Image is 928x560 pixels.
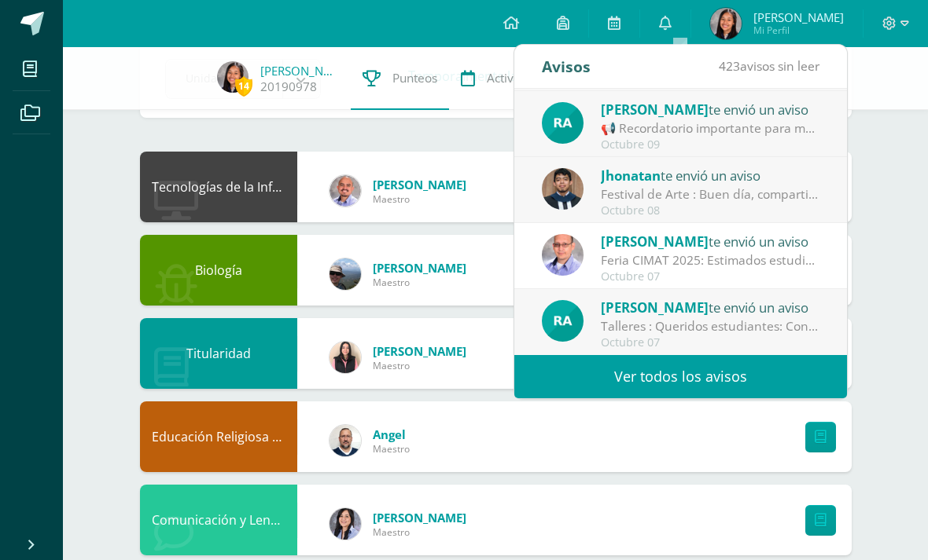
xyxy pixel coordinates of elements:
[719,57,740,75] span: 423
[260,63,339,79] a: [PERSON_NAME]
[542,300,584,342] img: d166cc6b6add042c8d443786a57c7763.png
[601,232,709,251] span: [PERSON_NAME]
[373,192,466,206] span: Maestro
[542,234,584,276] img: 636fc591f85668e7520e122fec75fd4f.png
[330,258,361,290] img: 5e952bed91828fffc449ceb1b345eddb.png
[601,251,819,269] div: Feria CIMAT 2025: Estimados estudiantes Por este medio, los departamentos de Ciencias, Arte y Tec...
[601,185,819,203] div: Festival de Arte : Buen día, compartimos información importante sobre nuestro festival artístico....
[601,167,661,185] span: Jhonatan
[373,177,466,192] span: [PERSON_NAME]
[140,235,297,306] div: Biología
[330,175,361,207] img: f4ddca51a09d81af1cee46ad6847c426.png
[487,70,551,86] span: Actividades
[351,47,449,110] a: Punteos
[601,270,819,284] div: Octubre 07
[601,317,819,335] div: Talleres : Queridos estudiantes: Con mucho aprecio hemos preparado para ustedes una serie de tall...
[753,24,844,37] span: Mi Perfil
[330,342,361,373] img: fca5faf6c1867b7c927b476ec80622fc.png
[514,355,847,398] a: Ver todos los avisos
[373,343,466,359] span: [PERSON_NAME]
[373,276,466,289] span: Maestro
[601,138,819,152] div: Octubre 09
[601,297,819,317] div: te envió un aviso
[719,57,819,75] span: avisos sin leer
[373,359,466,372] span: Maestro
[601,101,709,119] span: [PERSON_NAME]
[601,231,819,251] div: te envió un aviso
[373,442,410,456] span: Maestro
[601,298,709,317] span: [PERSON_NAME]
[330,508,361,540] img: 013901e486854f3f6f3294f73c2f58ba.png
[710,8,742,39] img: b8b7e5a33bbc3673e4eab7017a9309c1.png
[449,47,562,110] a: Actividades
[140,152,297,222] div: Tecnologías de la Información y la Comunicación
[601,165,819,185] div: te envió un aviso
[217,61,249,93] img: b8b7e5a33bbc3673e4eab7017a9309c1.png
[373,260,466,276] span: [PERSON_NAME]
[373,510,466,525] span: [PERSON_NAME]
[542,102,584,144] img: d166cc6b6add042c8d443786a57c7763.png
[753,9,844,25] span: [PERSON_NAME]
[601,336,819,350] div: Octubre 07
[140,485,297,555] div: Comunicación y Lenguaje (Inglés)
[601,204,819,218] div: Octubre 08
[140,318,297,389] div: Titularidad
[235,76,252,96] span: 14
[373,426,410,442] span: Angel
[542,168,584,210] img: 1395cc2228810b8e70f48ddc66b3ae79.png
[330,425,361,456] img: 0a7d3388a1c2f08b55b75cf801b20128.png
[392,70,437,86] span: Punteos
[542,45,591,88] div: Avisos
[260,79,317,95] a: 20190978
[601,119,819,137] div: 📢 Recordatorio importante para mañana 📢: Hola chicos, Les recuerdo que mañana tendremos dos activ...
[601,99,819,119] div: te envió un aviso
[373,525,466,539] span: Maestro
[140,401,297,472] div: Educación Religiosa Escolar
